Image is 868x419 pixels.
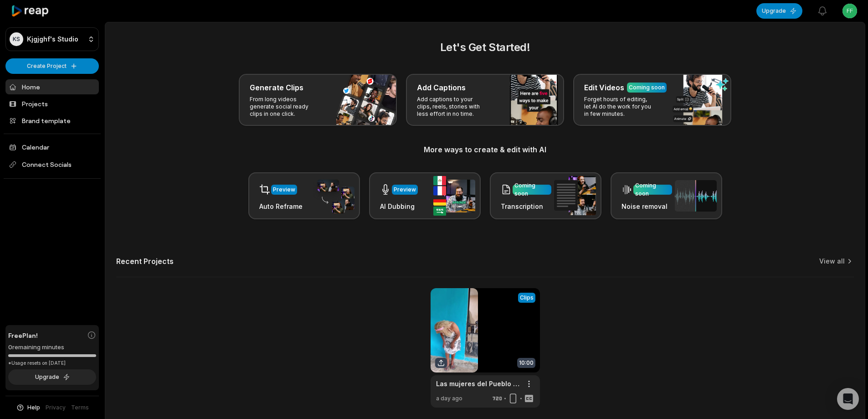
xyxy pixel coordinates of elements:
a: Privacy [46,403,66,412]
h3: AI Dubbing [380,202,418,211]
img: noise_removal.png [675,180,717,212]
a: Projects [5,96,99,111]
button: Upgrade [756,3,802,19]
h3: Transcription [501,202,551,211]
span: Free Plan! [8,331,38,340]
p: From long videos generate social ready clips in one click. [250,96,320,118]
a: View all [819,257,845,266]
h3: Edit Videos [584,82,624,93]
h2: Let's Get Started! [116,39,854,56]
p: Forget hours of editing, let AI do the work for you in few minutes. [584,96,655,118]
h3: More ways to create & edit with AI [116,144,854,155]
div: Preview [394,186,416,194]
div: KS [10,32,23,46]
a: Las mujeres del Pueblo criticaron mi corte [PERSON_NAME] [436,379,520,388]
div: Preview [273,186,295,194]
h3: Generate Clips [250,82,303,93]
span: Help [27,403,40,412]
h3: Auto Reframe [259,202,303,211]
a: Calendar [5,140,99,155]
div: Coming soon [514,181,550,198]
a: Terms [71,403,89,412]
a: Home [5,79,99,94]
button: Create Project [5,58,99,74]
div: *Usage resets on [DATE] [8,360,96,367]
button: Upgrade [8,369,96,385]
p: Kjgjghf's Studio [27,35,78,43]
img: auto_reframe.png [313,178,354,214]
button: Help [16,403,40,412]
p: Add captions to your clips, reels, stories with less effort in no time. [417,96,488,118]
h2: Recent Projects [116,257,174,266]
img: transcription.png [554,176,596,215]
a: Brand template [5,113,99,128]
img: ai_dubbing.png [433,176,475,216]
span: Connect Socials [5,156,99,173]
div: Open Intercom Messenger [837,388,859,410]
h3: Add Captions [417,82,466,93]
div: 0 remaining minutes [8,343,96,352]
div: Coming soon [635,181,670,198]
div: Coming soon [629,83,665,92]
h3: Noise removal [621,202,672,211]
